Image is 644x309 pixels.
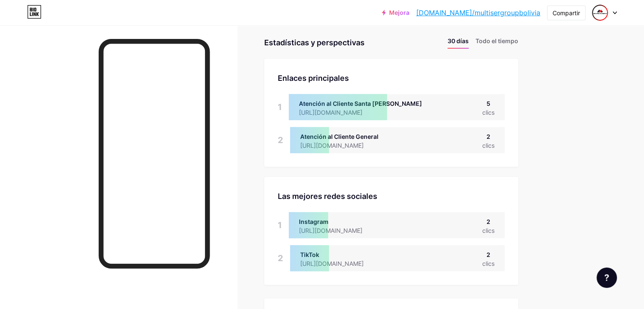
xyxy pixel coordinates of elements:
font: clics [482,109,495,116]
font: clics [482,260,495,267]
a: [DOMAIN_NAME]/multisergroupbolivia [416,8,540,18]
font: Mejora [389,9,409,16]
font: 30 días [448,37,469,44]
font: 2 [278,135,283,145]
font: Las mejores redes sociales [278,192,377,201]
font: 5 [486,100,490,107]
font: Atención al Cliente General [300,133,379,140]
font: Estadísticas y perspectivas [264,38,365,47]
font: 2 [486,133,490,140]
img: multisergroupbolivia [592,5,608,21]
font: [URL][DOMAIN_NAME] [299,227,362,234]
font: [DOMAIN_NAME]/multisergroupbolivia [416,8,540,17]
font: Enlaces principales [278,74,349,83]
font: 2 [278,253,283,263]
font: 1 [278,220,282,230]
font: Compartir [553,9,580,17]
font: [URL][DOMAIN_NAME] [300,142,364,149]
font: 1 [278,102,282,112]
font: 2 [486,251,490,258]
font: Todo el tiempo [475,37,518,44]
font: clics [482,227,495,234]
font: 2 [486,218,490,225]
font: clics [482,142,495,149]
font: [URL][DOMAIN_NAME] [300,260,364,267]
